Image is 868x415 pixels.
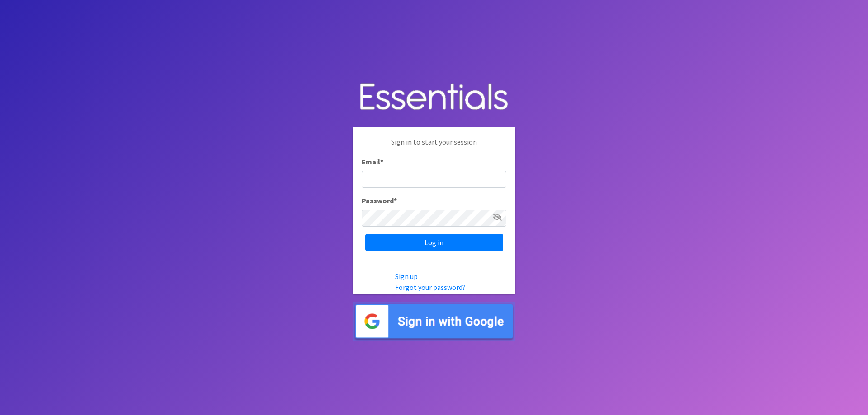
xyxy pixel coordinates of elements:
[395,272,418,281] a: Sign up
[362,136,506,156] p: Sign in to start your session
[365,234,503,251] input: Log in
[380,157,383,166] abbr: required
[362,156,383,167] label: Email
[395,283,466,292] a: Forgot your password?
[353,74,515,121] img: Human Essentials
[362,195,397,206] label: Password
[394,196,397,205] abbr: required
[353,302,515,341] img: Sign in with Google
